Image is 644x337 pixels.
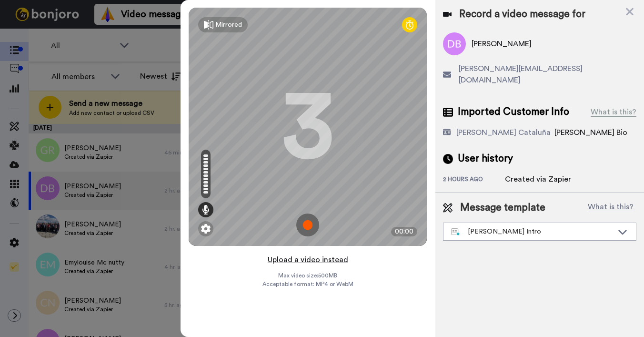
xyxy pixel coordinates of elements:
span: Message template [460,201,545,215]
img: nextgen-template.svg [451,228,460,236]
div: [PERSON_NAME] Intro [451,227,613,236]
div: 3 [282,91,334,163]
div: [PERSON_NAME] Cataluña [456,127,551,138]
div: What is this? [591,106,636,118]
span: Acceptable format: MP4 or WebM [262,280,353,288]
div: Created via Zapier [505,174,571,185]
img: ic_record_start.svg [296,214,319,236]
div: 00:00 [391,227,417,236]
span: Max video size: 500 MB [278,272,337,279]
button: Upload a video instead [265,254,351,266]
span: [PERSON_NAME][EMAIL_ADDRESS][DOMAIN_NAME] [459,63,636,86]
span: Imported Customer Info [458,105,569,119]
span: [PERSON_NAME] Bio [554,129,627,136]
button: What is this? [585,201,636,215]
span: User history [458,152,513,166]
div: 2 hours ago [443,175,505,185]
img: ic_gear.svg [201,224,211,234]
